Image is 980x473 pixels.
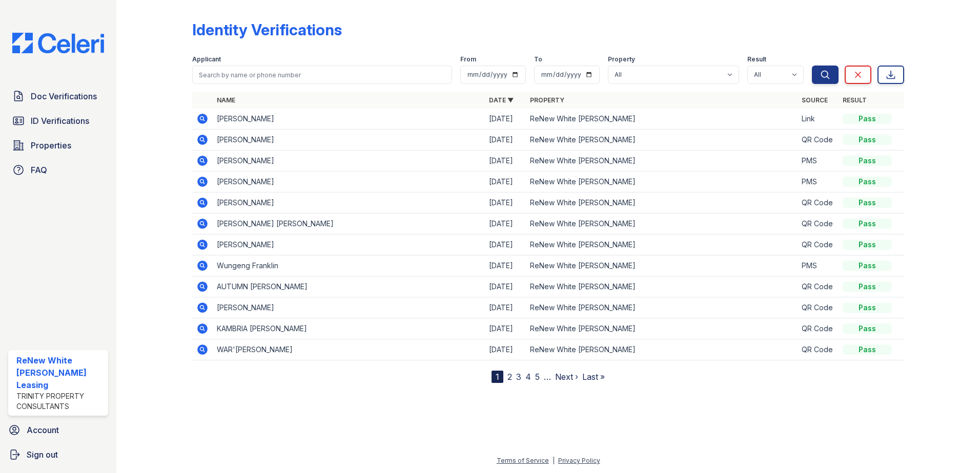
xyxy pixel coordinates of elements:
td: [DATE] [485,109,526,130]
td: [DATE] [485,339,526,360]
input: Search by name or phone number [192,66,452,84]
a: Doc Verifications [8,86,108,106]
td: [DATE] [485,234,526,255]
td: PMS [798,255,839,276]
td: [DATE] [485,318,526,339]
a: Privacy Policy [558,457,600,464]
div: 1 [492,371,503,383]
td: [DATE] [485,192,526,213]
div: Pass [843,261,892,271]
td: ReNew White [PERSON_NAME] [526,234,798,255]
a: Name [217,96,235,104]
td: [DATE] [485,171,526,192]
div: Pass [843,240,892,250]
td: ReNew White [PERSON_NAME] [526,255,798,276]
a: Sign out [4,444,112,465]
td: [PERSON_NAME] [PERSON_NAME] [213,213,485,234]
div: Pass [843,219,892,229]
td: QR Code [798,192,839,213]
td: WAR'[PERSON_NAME] [213,339,485,360]
div: Pass [843,114,892,124]
td: ReNew White [PERSON_NAME] [526,276,798,297]
span: … [544,371,551,383]
a: Property [530,96,564,104]
td: ReNew White [PERSON_NAME] [526,318,798,339]
div: Identity Verifications [192,20,342,39]
td: [DATE] [485,276,526,297]
td: ReNew White [PERSON_NAME] [526,109,798,130]
span: ID Verifications [31,115,89,127]
td: KAMBRIA [PERSON_NAME] [213,318,485,339]
span: Sign out [27,448,58,461]
td: QR Code [798,276,839,297]
a: Date ▼ [489,96,514,104]
a: 2 [507,372,512,382]
a: Account [4,420,112,440]
td: [PERSON_NAME] [213,297,485,318]
label: Property [608,55,635,63]
td: ReNew White [PERSON_NAME] [526,150,798,171]
td: [DATE] [485,213,526,234]
td: [PERSON_NAME] [213,171,485,192]
td: ReNew White [PERSON_NAME] [526,192,798,213]
div: Pass [843,156,892,166]
div: Trinity Property Consultants [16,391,104,412]
span: Account [27,424,59,436]
td: QR Code [798,213,839,234]
img: CE_Logo_Blue-a8612792a0a2168367f1c8372b55b34899dd931a85d93a1a3d3e32e68fde9ad4.png [4,33,112,53]
a: Source [802,96,828,104]
a: Properties [8,135,108,156]
td: [DATE] [485,297,526,318]
span: Properties [31,139,71,152]
div: Pass [843,177,892,187]
div: Pass [843,345,892,355]
td: QR Code [798,234,839,255]
td: QR Code [798,318,839,339]
td: [PERSON_NAME] [213,192,485,213]
div: Pass [843,198,892,208]
td: AUTUMN [PERSON_NAME] [213,276,485,297]
td: Link [798,109,839,130]
td: [PERSON_NAME] [213,150,485,171]
td: [PERSON_NAME] [213,234,485,255]
a: 5 [535,372,540,382]
div: Pass [843,282,892,292]
td: QR Code [798,297,839,318]
td: ReNew White [PERSON_NAME] [526,171,798,192]
td: [DATE] [485,130,526,150]
td: PMS [798,171,839,192]
td: PMS [798,150,839,171]
span: Doc Verifications [31,90,97,102]
div: Pass [843,135,892,145]
div: Pass [843,324,892,334]
a: 4 [525,372,531,382]
a: Last » [582,372,605,382]
a: ID Verifications [8,111,108,131]
label: Result [747,55,766,63]
td: ReNew White [PERSON_NAME] [526,213,798,234]
a: Result [843,96,867,104]
td: ReNew White [PERSON_NAME] [526,130,798,150]
a: Next › [555,372,578,382]
td: QR Code [798,339,839,360]
td: [DATE] [485,255,526,276]
a: 3 [516,372,521,382]
td: [DATE] [485,150,526,171]
div: | [553,457,555,464]
td: [PERSON_NAME] [213,130,485,150]
td: QR Code [798,130,839,150]
div: ReNew White [PERSON_NAME] Leasing [16,354,104,391]
label: From [460,55,476,63]
td: [PERSON_NAME] [213,109,485,130]
span: FAQ [31,164,47,176]
td: ReNew White [PERSON_NAME] [526,339,798,360]
a: FAQ [8,160,108,180]
div: Pass [843,303,892,313]
label: To [534,55,542,63]
td: ReNew White [PERSON_NAME] [526,297,798,318]
td: Wungeng Franklin [213,255,485,276]
a: Terms of Service [497,457,549,464]
label: Applicant [192,55,221,63]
